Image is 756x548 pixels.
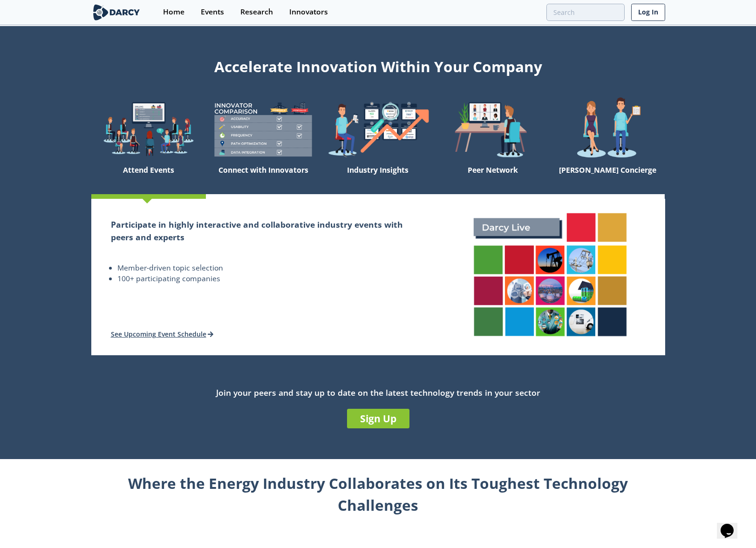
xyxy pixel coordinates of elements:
[111,330,214,338] a: See Upcoming Event Schedule
[91,162,206,194] div: Attend Events
[163,8,184,16] div: Home
[117,273,416,284] li: 100+ participating companies
[546,4,625,21] input: Advanced Search
[550,97,665,162] img: welcome-concierge-wide-20dccca83e9cbdbb601deee24fb8df72.png
[240,8,273,16] div: Research
[91,97,206,162] img: welcome-explore-560578ff38cea7c86bcfe544b5e45342.png
[550,162,665,194] div: [PERSON_NAME] Concierge
[91,472,665,516] div: Where the Energy Industry Collaborates on Its Toughest Technology Challenges
[436,162,550,194] div: Peer Network
[206,162,320,194] div: Connect with Innovators
[631,4,665,21] a: Log In
[91,4,142,20] img: logo-wide.svg
[347,409,409,428] a: Sign Up
[111,218,416,243] h2: Participate in highly interactive and collaborative industry events with peers and experts
[201,8,224,16] div: Events
[717,511,747,539] iframe: chat widget
[320,162,435,194] div: Industry Insights
[320,97,435,162] img: welcome-find-a12191a34a96034fcac36f4ff4d37733.png
[289,8,328,16] div: Innovators
[206,97,320,162] img: welcome-compare-1b687586299da8f117b7ac84fd957760.png
[436,97,550,162] img: welcome-attend-b816887fc24c32c29d1763c6e0ddb6e6.png
[91,52,665,77] div: Accelerate Innovation Within Your Company
[464,203,636,346] img: attend-events-831e21027d8dfeae142a4bc70e306247.png
[117,263,416,274] li: Member-driven topic selection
